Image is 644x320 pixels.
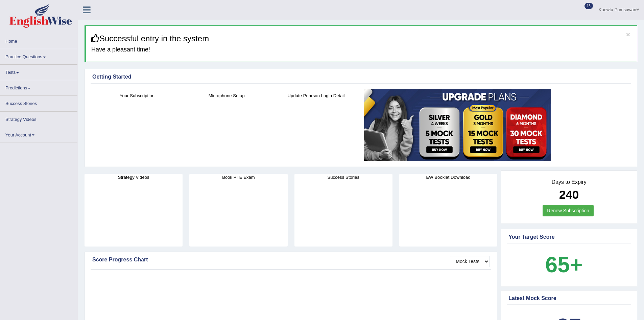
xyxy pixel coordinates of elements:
[85,174,183,181] h4: Strategy Videos
[0,112,77,125] a: Strategy Videos
[91,46,632,53] h4: Have a pleasant time!
[0,65,77,78] a: Tests
[91,34,632,43] h3: Successful entry in the system
[508,179,629,185] h4: Days to Expiry
[508,233,629,241] div: Your Target Score
[0,34,77,47] a: Home
[0,127,77,141] a: Your Account
[626,31,630,38] button: ×
[364,89,551,161] img: small5.jpg
[92,73,629,81] div: Getting Started
[189,174,287,181] h4: Book PTE Exam
[92,256,490,264] div: Score Progress Chart
[559,188,579,201] b: 240
[96,92,178,99] h4: Your Subscription
[0,49,77,62] a: Practice Questions
[545,252,582,277] b: 65+
[399,174,497,181] h4: EW Booklet Download
[275,92,358,99] h4: Update Pearson Login Detail
[0,80,77,93] a: Predictions
[508,294,629,302] div: Latest Mock Score
[0,96,77,109] a: Success Stories
[185,92,268,99] h4: Microphone Setup
[294,174,392,181] h4: Success Stories
[543,205,594,216] a: Renew Subscription
[585,3,593,9] span: 13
